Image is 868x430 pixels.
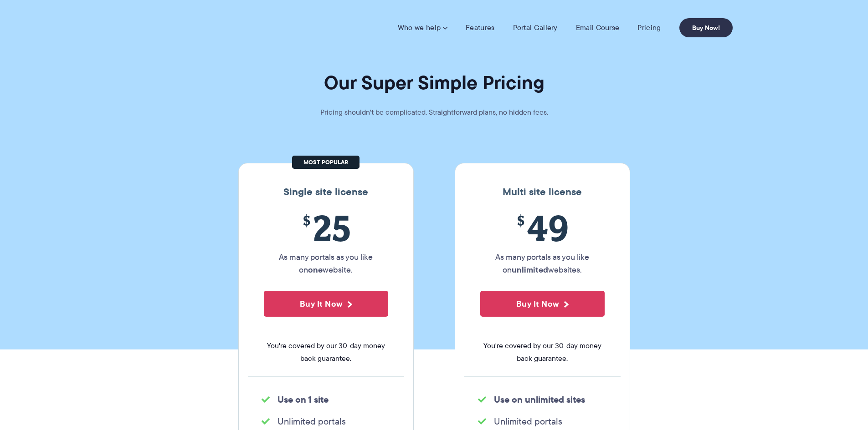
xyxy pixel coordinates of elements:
span: 49 [480,207,605,248]
strong: unlimited [512,263,548,276]
button: Buy It Now [480,291,605,317]
p: As many portals as you like on websites. [480,251,605,276]
span: You're covered by our 30-day money back guarantee. [264,339,388,365]
span: You're covered by our 30-day money back guarantee. [480,339,605,365]
li: Unlimited portals [478,415,607,428]
a: Who we help [398,23,447,32]
strong: Use on unlimited sites [494,393,585,406]
li: Unlimited portals [262,415,390,428]
a: Buy Now! [679,18,733,37]
a: Portal Gallery [513,23,558,32]
strong: one [308,263,323,276]
button: Buy It Now [264,291,388,317]
p: As many portals as you like on website. [264,251,388,276]
h3: Multi site license [464,186,621,198]
a: Features [466,23,494,32]
p: Pricing shouldn't be complicated. Straightforward plans, no hidden fees. [298,106,571,119]
strong: Use on 1 site [277,393,329,406]
a: Email Course [576,23,620,32]
h3: Single site license [248,186,404,198]
a: Pricing [637,23,661,32]
span: 25 [264,207,388,248]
